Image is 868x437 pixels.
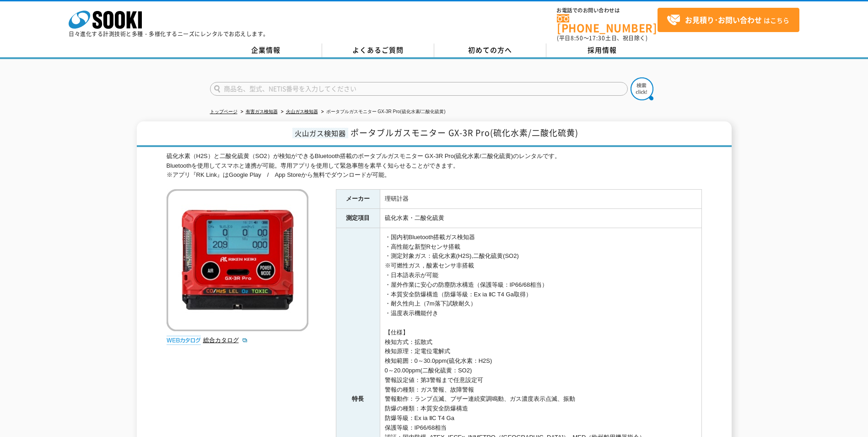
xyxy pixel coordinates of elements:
span: ポータブルガスモニター GX-3R Pro(硫化水素/二酸化硫黄) [350,126,578,139]
li: ポータブルガスモニター GX-3R Pro(硫化水素/二酸化硫黄) [319,107,446,117]
th: 測定項目 [336,209,380,228]
strong: お見積り･お問い合わせ [685,14,762,25]
img: webカタログ [167,336,201,345]
a: トップページ [210,109,237,114]
a: 企業情報 [210,44,322,57]
input: 商品名、型式、NETIS番号を入力してください [210,82,628,96]
td: 理研計器 [380,190,701,209]
div: 硫化水素（H2S）と二酸化硫黄（SO2）が検知ができるBluetooth搭載のポータブルガスモニター GX-3R Pro(硫化水素/二酸化硫黄)のレンタルです。 Bluetoothを使用してスマ... [167,152,702,180]
a: 有害ガス検知器 [246,109,278,114]
span: はこちら [667,13,789,27]
span: お電話でのお問い合わせは [557,8,658,13]
p: 日々進化する計測技術と多種・多様化するニーズにレンタルでお応えします。 [69,31,269,37]
img: btn_search.png [631,77,653,100]
a: 火山ガス検知器 [286,109,318,114]
th: メーカー [336,190,380,209]
a: 採用情報 [546,44,658,57]
span: 初めての方へ [468,45,512,55]
a: 初めての方へ [434,44,546,57]
span: (平日 ～ 土日、祝日除く) [557,34,647,42]
a: 総合カタログ [203,337,248,344]
span: 8:50 [571,34,583,42]
a: [PHONE_NUMBER] [557,14,658,33]
span: 17:30 [589,34,605,42]
td: 硫化水素・二酸化硫黄 [380,209,701,228]
img: ポータブルガスモニター GX-3R Pro(硫化水素/二酸化硫黄) [167,189,308,331]
a: お見積り･お問い合わせはこちら [658,8,799,32]
span: 火山ガス検知器 [292,128,348,138]
a: よくあるご質問 [322,44,434,57]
